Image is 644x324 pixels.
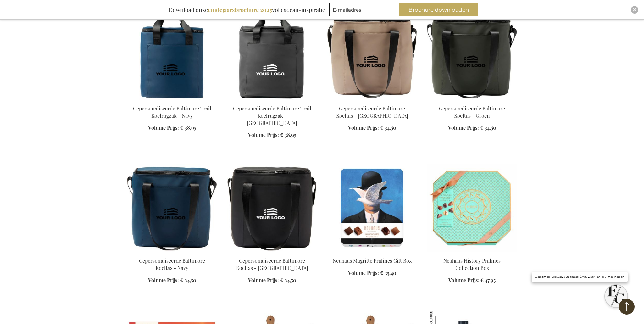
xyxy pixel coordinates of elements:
span: Volume Prijs: [148,277,179,283]
a: Gepersonaliseerde Baltimore Trail Koelrugzak - Navy [133,105,211,119]
a: Personalised Baltimore Trail Cooler Backpack - Navy [127,97,217,103]
a: Personalised Baltimore Cooler Bag - Green [427,97,517,103]
img: Personalised Baltimore Cooler Bag - Greige [327,12,417,100]
img: Neuhaus History Pralines Collection Box [427,164,517,252]
span: Volume Prijs: [148,124,179,131]
span: € 34,50 [380,124,396,131]
a: Gepersonaliseerde Baltimore Koeltas - Navy [139,257,205,271]
a: Volume Prijs: € 47,95 [448,277,496,284]
a: Neuhaus Magritte Pralines Gift Box [333,257,412,264]
span: Volume Prijs: [248,131,279,138]
a: Neuhaus History Pralines Collection Box [443,257,501,271]
span: € 34,50 [180,277,196,283]
a: Volume Prijs: € 34,50 [248,277,296,284]
a: Gepersonaliseerde Baltimore Koeltas - [GEOGRAPHIC_DATA] [236,257,308,271]
img: Personalised Baltimore Cooler Bag - Navy [127,164,217,252]
a: Volume Prijs: € 34,50 [348,124,396,131]
a: Gepersonaliseerde Baltimore Trail Koelrugzak - [GEOGRAPHIC_DATA] [233,105,311,126]
a: Volume Prijs: € 38,95 [248,131,296,139]
a: Personalised Baltimore Cooler Bag - Navy [127,249,217,255]
span: Volume Prijs: [448,124,479,131]
img: Close [633,8,636,12]
img: Personalised Baltimore Cooler Bag - Black [227,164,317,252]
img: Personalised Baltimore Trail Cooler Backpack - Navy [127,12,217,100]
img: Personalised Baltimore Cooler Bag - Green [427,12,517,100]
span: € 47,95 [480,277,496,283]
a: Personalised Baltimore Cooler Bag - Black [227,249,317,255]
span: Volume Prijs: [448,277,479,283]
a: Personalised Baltimore Trail Cooler Backpack - Black [227,97,317,103]
a: Volume Prijs: € 38,95 [148,124,196,131]
span: € 34,50 [480,124,496,131]
button: Brochure downloaden [399,3,478,16]
a: Gepersonaliseerde Baltimore Koeltas - [GEOGRAPHIC_DATA] [336,105,408,119]
img: Personalised Baltimore Trail Cooler Backpack - Black [227,12,317,100]
img: Neuhaus Magritte Pralines Gift Box [327,164,417,252]
b: eindejaarsbrochure 2025 [208,6,272,14]
a: Gepersonaliseerde Baltimore Koeltas - Groen [439,105,505,119]
span: € 35,40 [380,270,396,276]
a: Volume Prijs: € 34,50 [448,124,496,131]
span: Volume Prijs: [348,270,379,276]
span: € 38,95 [280,131,296,138]
div: Download onze vol cadeau-inspiratie [166,3,328,16]
a: Neuhaus History Pralines Collection Box [427,249,517,255]
span: € 34,50 [280,277,296,283]
form: marketing offers and promotions [329,3,398,18]
a: Volume Prijs: € 35,40 [348,270,396,277]
a: Neuhaus Magritte Pralines Gift Box [327,249,417,255]
div: Close [631,6,638,14]
span: Volume Prijs: [248,277,279,283]
a: Personalised Baltimore Cooler Bag - Greige [327,97,417,103]
input: E-mailadres [329,3,396,16]
a: Volume Prijs: € 34,50 [148,277,196,284]
span: Volume Prijs: [348,124,379,131]
span: € 38,95 [180,124,196,131]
